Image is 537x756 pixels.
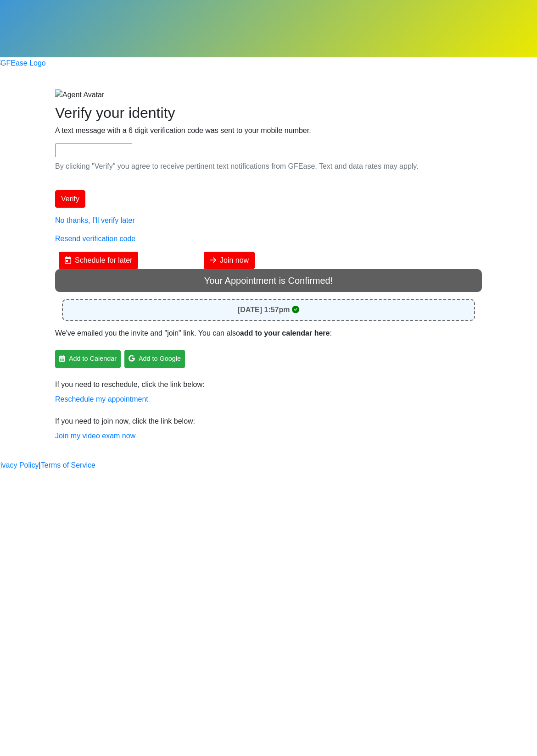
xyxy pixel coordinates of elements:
[124,350,185,368] a: Add to Google
[55,216,135,224] a: No thanks, I'll verify later
[55,350,121,368] a: Add to Calendar
[55,125,482,136] p: A text message with a 6 digit verification code was sent to your mobile number.
[55,394,148,405] button: Reschedule my appointment
[55,269,482,292] div: Your Appointment is Confirmed!
[238,306,290,314] strong: [DATE] 1:57pm
[240,329,330,337] strong: add to your calendar here
[55,430,135,441] button: Join my video exam now
[55,235,135,243] a: Resend verification code
[204,252,255,269] button: Join now
[55,416,482,441] p: If you need to join now, click the link below:
[41,460,95,471] a: Terms of Service
[55,379,482,405] p: If you need to reschedule, click the link below:
[55,161,482,172] p: By clicking "Verify" you agree to receive pertinent text notifications from GFEase. Text and data...
[55,104,482,121] h2: Verify your identity
[39,460,41,471] a: |
[55,190,85,208] button: Verify
[55,328,482,339] p: We've emailed you the invite and "join" link. You can also :
[59,252,138,269] button: Schedule for later
[55,89,104,100] img: Agent Avatar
